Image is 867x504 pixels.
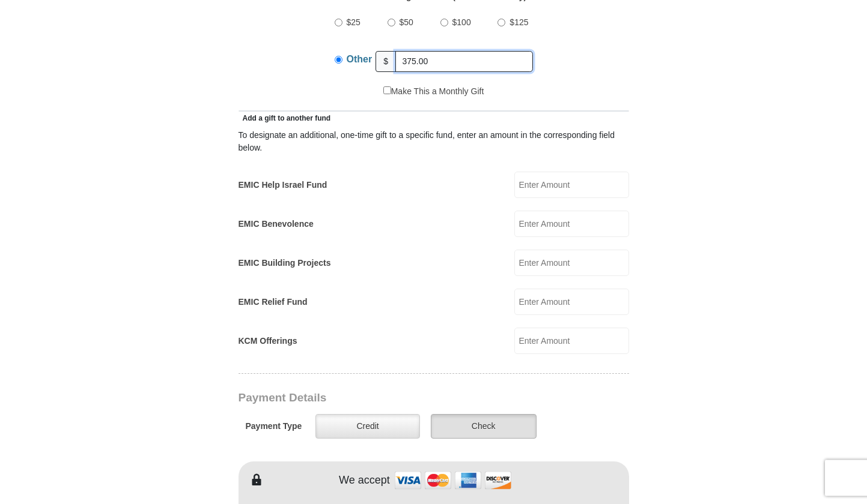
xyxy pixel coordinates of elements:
label: Make This a Monthly Gift [383,85,484,98]
input: Enter Amount [514,289,629,315]
input: Enter Amount [514,172,629,198]
h5: Payment Type [246,421,302,431]
input: Make This a Monthly Gift [383,86,391,94]
label: Credit [315,414,419,439]
div: To designate an additional, one-time gift to a specific fund, enter an amount in the correspondin... [239,129,629,154]
input: Other Amount [395,51,533,72]
label: EMIC Help Israel Fund [239,179,327,191]
span: $125 [510,17,528,27]
span: $25 [347,17,360,27]
span: Add a gift to another fund [239,114,331,122]
input: Enter Amount [514,211,629,237]
h4: We accept [339,474,390,487]
input: Enter Amount [514,250,629,276]
span: $100 [452,17,471,27]
label: EMIC Relief Fund [239,296,308,308]
label: KCM Offerings [239,335,297,347]
span: $ [376,51,396,72]
span: Other [347,54,373,64]
h3: Payment Details [239,391,545,405]
label: EMIC Building Projects [239,257,331,269]
label: EMIC Benevolence [239,218,314,230]
label: Check [431,414,537,439]
span: $50 [400,17,413,27]
img: credit cards accepted [393,467,513,493]
input: Enter Amount [514,328,629,354]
